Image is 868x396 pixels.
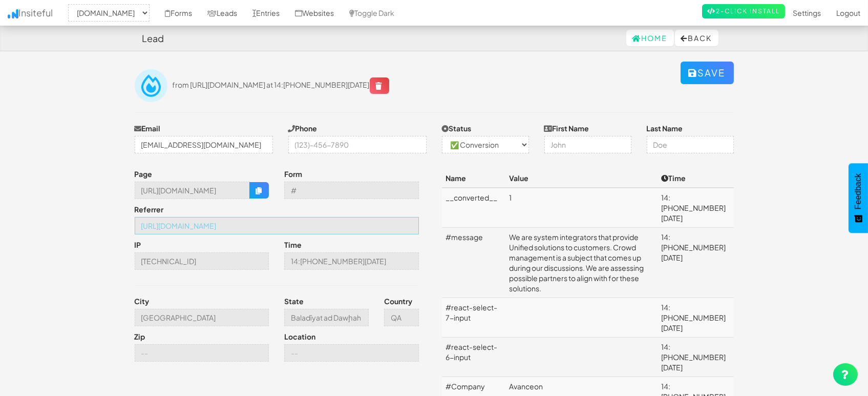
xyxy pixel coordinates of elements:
[135,309,269,326] input: --
[288,123,317,133] label: Phone
[288,136,427,153] input: (123)-456-7890
[626,30,674,46] a: Home
[135,204,164,214] label: Referrer
[442,188,505,228] td: __converted__
[702,4,785,18] a: 2-Click Install
[442,228,505,298] td: #message
[442,169,505,188] th: Name
[544,123,589,133] label: First Name
[135,240,141,250] label: IP
[854,173,863,209] span: Feedback
[647,123,683,133] label: Last Name
[135,136,273,153] input: j@doe.com
[442,338,505,377] td: #react-select-6-input
[657,338,734,377] td: 14:[PHONE_NUMBER][DATE]
[505,188,657,228] td: 1
[657,228,734,298] td: 14:[PHONE_NUMBER][DATE]
[505,228,657,298] td: We are system integrators that provide Unified solutions to customers. Crowd management is a subj...
[647,136,734,153] input: Doe
[544,136,631,153] input: John
[135,169,153,179] label: Page
[135,331,145,342] label: Zip
[142,33,164,44] h4: Lead
[442,298,505,338] td: #react-select-7-input
[284,169,302,179] label: Form
[384,309,419,326] input: --
[284,344,419,362] input: --
[135,182,250,199] input: --
[657,169,734,188] th: Time
[8,9,18,18] img: icon.png
[135,217,419,234] input: --
[284,309,369,326] input: --
[442,123,472,133] label: Status
[173,80,389,89] span: from [URL][DOMAIN_NAME] at 14:[PHONE_NUMBER][DATE]
[135,296,150,306] label: City
[284,331,315,342] label: Location
[675,30,718,46] button: Back
[135,344,269,362] input: --
[284,240,302,250] label: Time
[681,62,734,84] button: Save
[657,188,734,228] td: 14:[PHONE_NUMBER][DATE]
[505,169,657,188] th: Value
[135,123,161,133] label: Email
[284,252,419,270] input: --
[284,296,304,306] label: State
[135,252,269,270] input: --
[135,69,167,102] img: insiteful-lead.png
[657,298,734,338] td: 14:[PHONE_NUMBER][DATE]
[384,296,412,306] label: Country
[849,163,868,233] button: Feedback - Show survey
[284,182,419,199] input: --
